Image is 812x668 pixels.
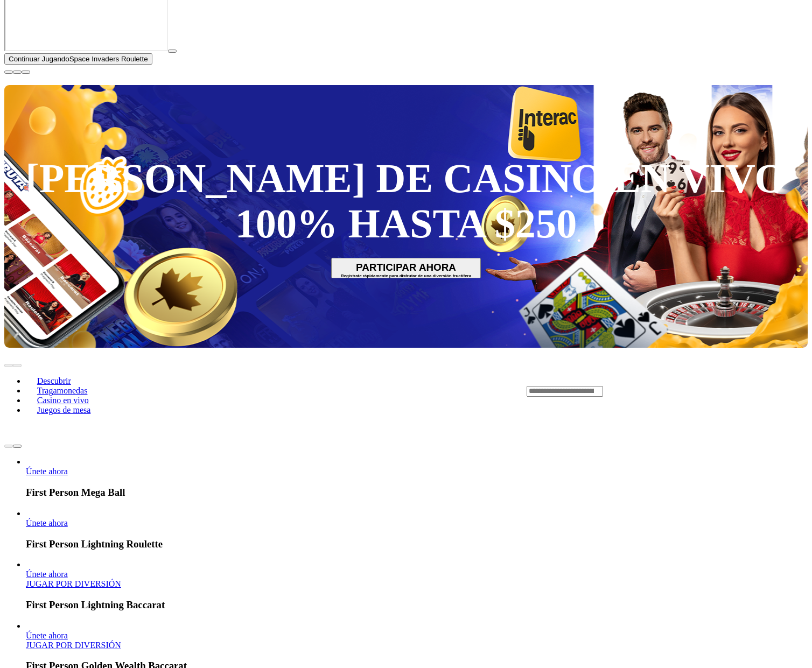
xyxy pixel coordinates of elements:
[25,156,787,247] div: [PERSON_NAME] DE CASINO EN VIVO 100% HASTA $250
[26,641,121,650] a: First Person Golden Wealth Baccarat
[33,405,95,414] span: Juegos de mesa
[13,445,22,448] button: next slide
[4,445,13,448] button: prev slide
[4,71,13,74] button: close icon
[341,274,471,278] small: Regístrate rápidamente para disfrutar de una diversión fructífera
[9,55,69,63] span: Continuar Jugando
[26,518,68,528] span: Únete ahora
[26,569,68,579] span: Únete ahora
[69,55,148,63] span: Space Invaders Roulette
[26,383,99,399] a: Tragamonedas
[26,392,100,409] a: Casino en vivo
[4,364,13,367] button: prev slide
[26,518,68,528] a: First Person Lightning Roulette
[26,373,82,389] a: Descubrir
[13,364,22,367] button: next slide
[341,263,471,273] span: PARTICIPAR AHORA
[4,348,808,434] header: Lobby
[26,467,68,476] a: First Person Mega Ball
[26,631,68,640] span: Únete ahora
[527,386,603,397] input: Search
[26,569,68,579] a: First Person Lightning Baccarat
[26,467,68,476] span: Únete ahora
[331,258,481,278] button: PARTICIPAR AHORARegístrate rápidamente para disfrutar de una diversión fructífera
[26,579,121,588] a: First Person Lightning Baccarat
[26,631,68,640] a: First Person Golden Wealth Baccarat
[33,386,92,395] span: Tragamonedas
[4,53,152,65] button: Continuar JugandoSpace Invaders Roulette
[13,71,22,74] button: chevron-down icon
[33,376,75,385] span: Descubrir
[26,402,102,418] a: Juegos de mesa
[168,50,177,53] button: play icon
[4,358,505,424] nav: Lobby
[33,396,93,405] span: Casino en vivo
[22,71,30,74] button: fullscreen icon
